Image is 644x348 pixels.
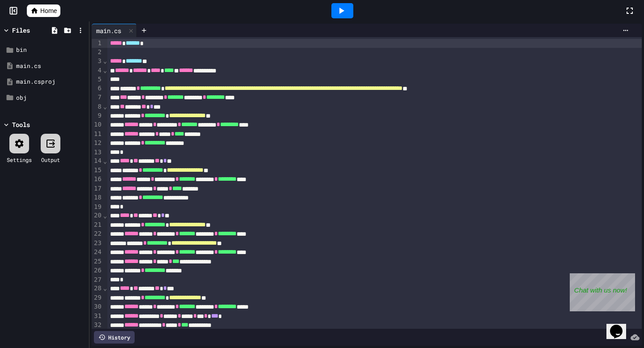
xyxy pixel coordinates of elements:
[92,284,103,293] div: 28
[92,293,103,302] div: 29
[92,75,103,84] div: 5
[92,111,103,120] div: 9
[103,157,107,165] span: Fold line
[7,156,32,164] div: Settings
[41,156,60,164] div: Output
[92,203,103,212] div: 19
[92,139,103,148] div: 12
[103,284,107,292] span: Fold line
[92,148,103,157] div: 13
[92,221,103,229] div: 21
[92,84,103,93] div: 6
[92,26,126,35] div: main.cs
[12,25,30,35] div: Files
[16,93,86,102] div: obj
[92,130,103,139] div: 11
[92,193,103,202] div: 18
[94,331,135,344] div: History
[103,103,107,110] span: Fold line
[92,211,103,220] div: 20
[103,212,107,219] span: Fold line
[92,266,103,275] div: 26
[92,239,103,248] div: 23
[103,67,107,74] span: Fold line
[16,46,86,55] div: bin
[103,57,107,64] span: Fold line
[92,248,103,257] div: 24
[606,312,635,339] iframe: chat widget
[16,62,86,71] div: main.cs
[92,321,103,330] div: 32
[92,184,103,193] div: 17
[92,93,103,102] div: 7
[92,48,103,57] div: 2
[27,4,60,17] a: Home
[16,77,86,86] div: main.csproj
[92,24,137,37] div: main.cs
[40,6,57,15] span: Home
[92,120,103,129] div: 10
[92,157,103,166] div: 14
[570,273,635,311] iframe: chat widget
[92,66,103,75] div: 4
[92,229,103,238] div: 22
[92,257,103,266] div: 25
[92,302,103,311] div: 30
[92,57,103,66] div: 3
[92,175,103,184] div: 16
[12,120,30,129] div: Tools
[92,166,103,175] div: 15
[92,276,103,284] div: 27
[92,102,103,111] div: 8
[92,39,103,48] div: 1
[92,312,103,321] div: 31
